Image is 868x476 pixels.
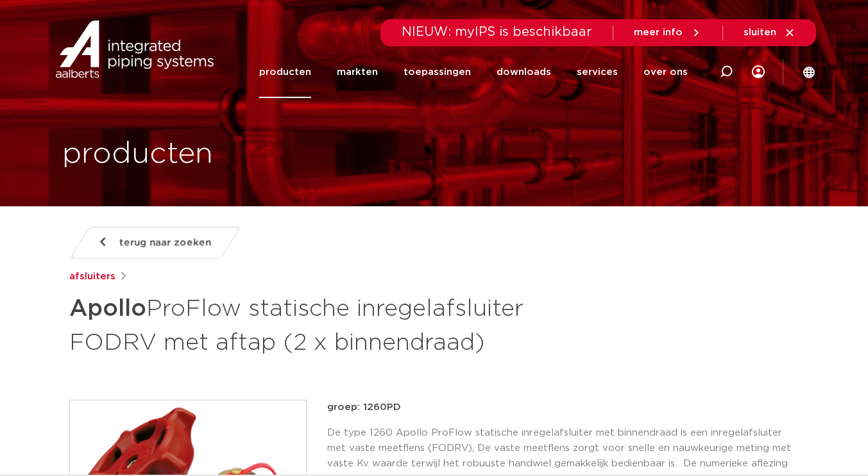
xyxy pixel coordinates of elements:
span: sluiten [744,28,776,37]
h1: ProFlow statische inregelafsluiter FODRV met aftap (2 x binnendraad) [69,290,551,359]
a: sluiten [744,27,796,38]
a: services [577,46,618,98]
a: meer info [634,27,702,38]
strong: Apollo [69,297,146,320]
h1: producten [62,134,213,175]
div: my IPS [752,46,765,98]
p: groep: 1260PD [327,400,799,415]
a: over ons [643,46,688,98]
a: producten [259,46,311,98]
a: toepassingen [404,46,471,98]
span: meer info [634,28,683,37]
a: downloads [497,46,551,98]
a: afsluiters [69,269,115,284]
nav: Menu [259,46,688,98]
a: markten [337,46,378,98]
span: NIEUW: myIPS is beschikbaar [402,26,592,38]
a: terug naar zoeken [69,227,241,259]
span: terug naar zoeken [119,233,211,253]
